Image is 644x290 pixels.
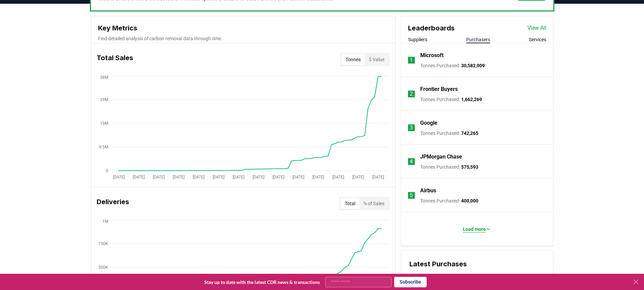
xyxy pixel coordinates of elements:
a: Google [420,119,437,127]
button: Total [341,198,359,209]
button: % of Sales [359,198,388,209]
p: 3 [410,124,413,132]
tspan: [DATE] [352,175,364,179]
tspan: [DATE] [212,175,224,179]
button: Suppliers [408,36,427,43]
button: Purchasers [466,36,490,43]
tspan: 0 [106,168,108,173]
span: 30,582,909 [461,63,485,68]
p: Tonnes Purchased : [420,164,478,170]
tspan: [DATE] [133,175,144,179]
span: 1,662,269 [461,97,482,102]
tspan: 29M [100,97,108,102]
tspan: [DATE] [232,175,244,179]
a: Frontier Buyers [420,85,458,93]
p: Tonnes Purchased : [420,130,478,137]
tspan: 500K [98,265,108,270]
h3: Key Metrics [98,23,388,33]
p: Tonnes Purchased : [420,62,485,69]
tspan: 38M [100,75,108,80]
button: Load more [457,222,497,236]
tspan: 19M [100,121,108,126]
p: Tonnes Purchased : [420,96,482,103]
p: 4 [410,158,413,166]
h3: Total Sales [97,53,133,66]
tspan: [DATE] [172,175,184,179]
span: 400,000 [461,198,478,203]
h3: Leaderboards [408,23,455,33]
tspan: 9.5M [99,145,108,149]
h3: Latest Purchases [409,259,545,269]
tspan: [DATE] [252,175,264,179]
tspan: [DATE] [292,175,304,179]
span: 742,265 [461,130,478,136]
tspan: 750K [98,241,108,246]
p: Tonnes Purchased : [420,197,478,204]
p: 1 [410,56,413,64]
p: 5 [410,191,413,199]
span: 575,593 [461,164,478,170]
h3: Deliveries [97,197,129,210]
p: 2 [410,90,413,98]
p: Load more [463,226,486,233]
tspan: [DATE] [332,175,344,179]
button: Tonnes [341,54,365,65]
tspan: [DATE] [272,175,284,179]
button: $ Value [365,54,388,65]
p: Find detailed analysis of carbon removal data through time. [98,35,388,42]
tspan: [DATE] [372,175,384,179]
tspan: [DATE] [152,175,164,179]
tspan: 1M [102,219,108,224]
a: Microsoft [420,51,444,59]
tspan: [DATE] [192,175,204,179]
a: JPMorgan Chase [420,153,462,161]
a: Airbus [420,187,436,195]
button: Services [529,36,546,43]
tspan: [DATE] [113,175,124,179]
tspan: [DATE] [312,175,324,179]
a: View All [527,24,546,32]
